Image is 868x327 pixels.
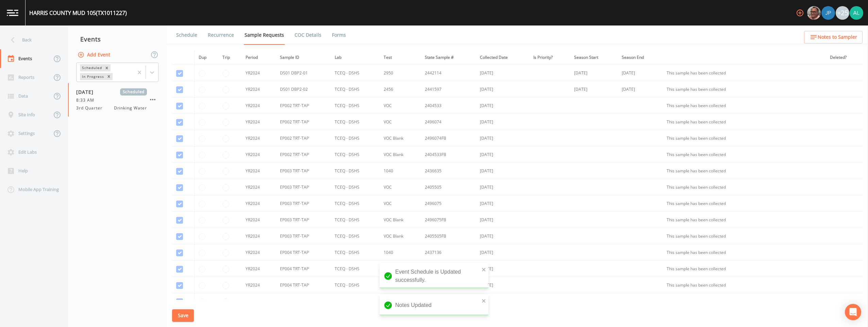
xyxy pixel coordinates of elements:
td: [DATE] [476,65,529,81]
td: EP004 TRT-TAP [276,244,331,261]
div: Notes Updated [380,294,488,316]
td: EP004 TRT-TAP [276,261,331,277]
td: 2405911 [421,261,475,277]
span: [DATE] [76,88,98,96]
div: Remove In Progress [105,73,113,80]
td: YR2024 [241,212,276,228]
a: COC Details [294,25,322,45]
td: TCEQ - DSHS [331,147,380,163]
td: TCEQ - DSHS [331,81,380,98]
td: 2456 [380,81,421,98]
td: VOC [380,261,421,277]
td: TCEQ - DSHS [331,179,380,195]
td: EP003 TRT-TAP [276,179,331,195]
button: close [482,265,486,273]
div: Scheduled [80,64,103,71]
td: TCEQ - DSHS [331,277,380,293]
td: [DATE] [476,293,529,310]
td: This sample has been collected [663,228,826,244]
th: Period [241,50,276,65]
td: TCEQ - DSHS [331,130,380,147]
button: Add Event [76,49,113,61]
td: [DATE] [476,179,529,195]
td: DS01 DBP2-02 [276,81,331,98]
div: Mike Franklin [807,6,821,20]
td: [DATE] [476,195,529,212]
td: EP003 TRT-TAP [276,212,331,228]
td: 2405505FB [421,228,475,244]
td: YR2024 [241,228,276,244]
td: 2496074FB [421,130,475,147]
th: Season End [618,50,663,65]
td: VOC [380,98,421,114]
td: This sample has been collected [663,212,826,228]
a: Recurrence [207,25,235,45]
div: Events [68,31,167,48]
td: This sample has been collected [663,147,826,163]
td: [DATE] [476,81,529,98]
td: [DATE] [476,212,529,228]
div: +25 [836,6,849,20]
a: Forms [331,25,347,45]
td: EP002 TRT-TAP [276,147,331,163]
th: Collected Date [476,50,529,65]
img: 30a13df2a12044f58df5f6b7fda61338 [850,6,863,20]
td: [DATE] [618,65,663,81]
button: Save [172,309,194,322]
span: Notes to Sampler [818,33,857,41]
td: YR2024 [241,261,276,277]
td: EP003 TRT-TAP [276,228,331,244]
td: This sample has been collected [663,81,826,98]
td: TCEQ - DSHS [331,163,380,179]
td: VOC Blank [380,130,421,147]
td: [DATE] [476,114,529,130]
div: Event Schedule is Updated successfully. [380,263,488,289]
th: Dup [195,50,218,65]
button: close [482,296,486,305]
div: Open Intercom Messenger [845,304,861,320]
td: YR2024 [241,130,276,147]
div: HARRIS COUNTY MUD 105 (TX1011227) [29,9,127,17]
th: Test [380,50,421,65]
td: 2496074 [421,114,475,130]
td: [DATE] [570,65,618,81]
td: VOC [380,114,421,130]
td: TCEQ - DSHS [331,293,380,310]
td: VOC Blank [380,147,421,163]
td: [DATE] [476,98,529,114]
td: This sample has been collected [663,163,826,179]
td: [DATE] [476,261,529,277]
td: EP004 TRT-TAP [276,277,331,293]
div: Joshua gere Paul [821,6,835,20]
td: [DATE] [476,277,529,293]
td: TCEQ - DSHS [331,212,380,228]
td: 1040 [380,163,421,179]
span: Drinking Water [114,105,147,111]
td: [DATE] [476,228,529,244]
td: 1040 [380,244,421,261]
span: 3rd Quarter [76,105,106,111]
td: This sample has been collected [663,130,826,147]
span: 8:33 AM [76,97,98,103]
td: This sample has been collected [663,195,826,212]
button: Notes to Sampler [804,31,863,44]
td: YR2024 [241,195,276,212]
td: YR2024 [241,114,276,130]
th: State Sample # [421,50,475,65]
td: TCEQ - DSHS [331,114,380,130]
td: [DATE] [476,147,529,163]
td: TCEQ - DSHS [331,228,380,244]
td: TCEQ - DSHS [331,195,380,212]
td: YR2024 [241,163,276,179]
td: YR2024 [241,244,276,261]
span: Scheduled [120,88,147,96]
td: EP002 TRT-TAP [276,98,331,114]
td: This sample has been collected [663,293,826,310]
td: EP002 TRT-TAP [276,114,331,130]
td: This sample has been collected [663,261,826,277]
td: TCEQ - DSHS [331,98,380,114]
td: This sample has been collected [663,179,826,195]
td: 2404533 [421,98,475,114]
td: This sample has been collected [663,98,826,114]
th: Trip [218,50,241,65]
